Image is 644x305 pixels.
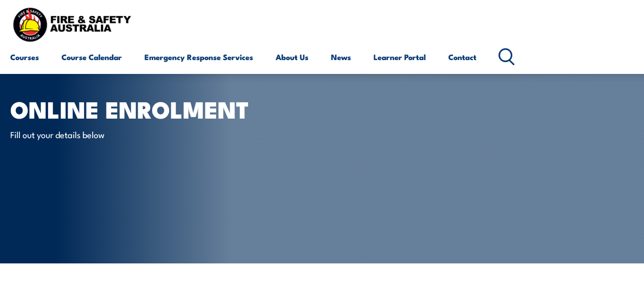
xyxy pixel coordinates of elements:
[331,45,351,69] a: News
[144,45,253,69] a: Emergency Response Services
[276,45,308,69] a: About Us
[10,99,263,119] h1: Online Enrolment
[373,45,426,69] a: Learner Portal
[61,45,122,69] a: Course Calendar
[10,45,39,69] a: Courses
[448,45,476,69] a: Contact
[10,128,197,140] p: Fill out your details below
